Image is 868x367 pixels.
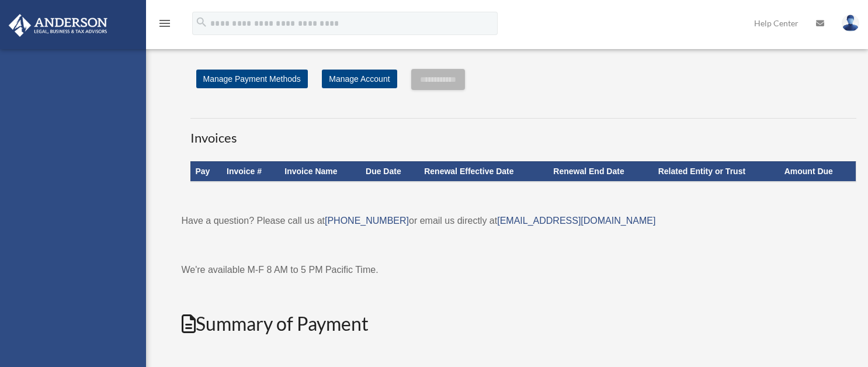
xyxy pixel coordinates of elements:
th: Pay [190,161,222,181]
a: menu [158,20,172,30]
h3: Invoices [190,118,856,147]
th: Invoice Name [280,161,361,181]
th: Amount Due [780,161,856,181]
th: Renewal End Date [548,161,653,181]
a: [EMAIL_ADDRESS][DOMAIN_NAME] [497,216,655,226]
th: Due Date [361,161,419,181]
p: Have a question? Please call us at or email us directly at [182,213,865,229]
i: menu [158,16,172,30]
a: [PHONE_NUMBER] [325,216,409,226]
img: User Pic [842,15,859,32]
th: Invoice # [222,161,280,181]
a: Manage Account [322,70,397,88]
th: Renewal Effective Date [419,161,548,181]
h2: Summary of Payment [182,311,865,337]
i: search [195,16,208,29]
p: We're available M-F 8 AM to 5 PM Pacific Time. [182,262,865,278]
img: Anderson Advisors Platinum Portal [5,14,111,37]
a: Manage Payment Methods [196,70,308,88]
th: Related Entity or Trust [654,161,780,181]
